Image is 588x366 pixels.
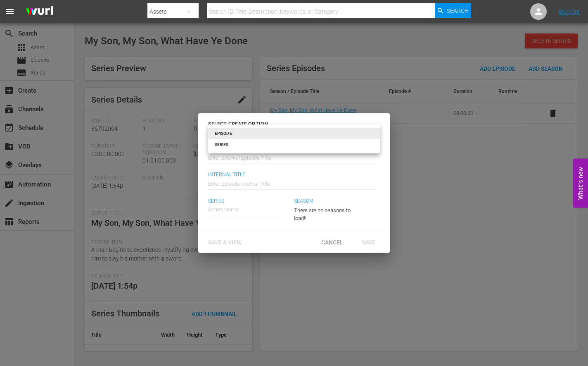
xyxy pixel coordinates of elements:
li: SERIES [208,139,380,150]
button: Open Feedback Widget [573,158,588,208]
span: Search [447,3,469,18]
span: menu [5,7,15,17]
li: EPISODE [208,128,380,139]
a: Sign Out [559,8,580,15]
img: ans4CAIJ8jUAAAAAAAAAAAAAAAAAAAAAAAAgQb4GAAAAAAAAAAAAAAAAAAAAAAAAJMjXAAAAAAAAAAAAAAAAAAAAAAAAgAT5G... [20,2,59,22]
